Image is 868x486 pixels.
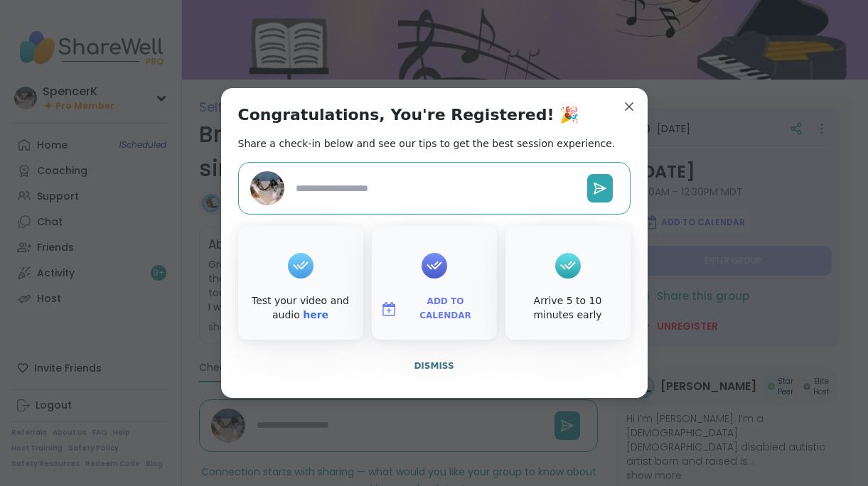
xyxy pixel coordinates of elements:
h2: Share a check-in below and see our tips to get the best session experience. [238,136,616,151]
img: SpencerK [250,171,284,205]
h1: Congratulations, You're Registered! 🎉 [238,105,579,125]
span: Add to Calendar [403,295,488,323]
div: Test your video and audio [241,294,360,322]
div: Arrive 5 to 10 minutes early [508,294,628,322]
span: Dismiss [414,361,454,371]
img: ShareWell Logomark [380,301,397,318]
a: here [303,309,328,320]
button: Add to Calendar [375,294,494,324]
button: Dismiss [238,351,631,381]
